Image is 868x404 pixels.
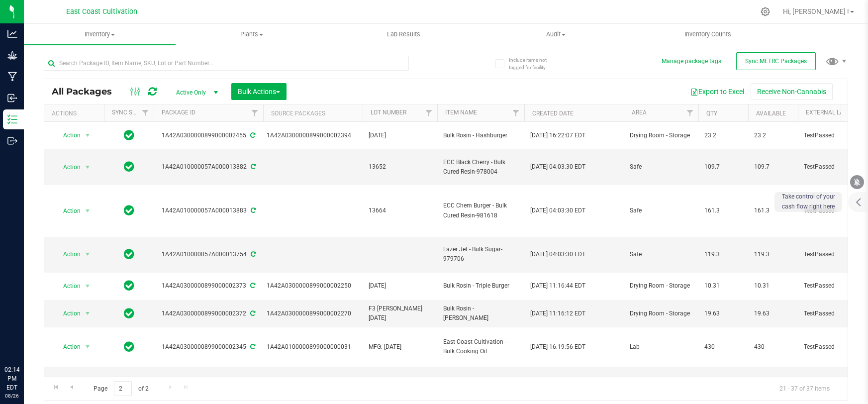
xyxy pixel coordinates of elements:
span: ECC Chem Burger - Bulk Cured Resin-981618 [443,201,518,220]
a: Audit [480,24,631,45]
inline-svg: Inbound [7,93,17,103]
span: Drying Room - Storage [630,281,692,291]
span: Lazer Jet - Bulk Sugar-979706 [443,245,518,264]
button: Export to Excel [684,83,751,100]
span: [DATE] 04:03:30 EDT [530,206,585,215]
span: 109.7 [754,162,792,172]
span: Action [54,340,81,354]
button: Manage package tags [662,57,721,66]
span: Lab Results [374,30,434,39]
span: Include items not tagged for facility [509,56,559,71]
span: Sync from Compliance System [249,251,256,258]
span: 23.2 [704,131,742,140]
a: Available [756,110,786,117]
span: select [82,204,94,218]
span: 119.3 [704,250,742,259]
div: 1A42A0100000899000000031 [267,342,360,352]
span: In Sync [124,340,134,354]
span: Sync from Compliance System [249,343,255,350]
div: Actions [52,110,100,117]
iframe: Resource center unread badge [29,323,41,335]
a: Lab Results [328,24,480,45]
a: Plants [176,24,327,45]
span: 21 - 37 of 37 items [772,381,838,396]
span: 23.2 [754,131,792,140]
a: Qty [706,110,717,117]
a: Created Date [532,110,574,117]
span: select [82,306,94,320]
span: [DATE] 11:16:12 EDT [530,309,585,318]
span: Audit [480,30,631,39]
span: All Packages [52,86,122,97]
a: Go to the previous page [64,381,79,395]
span: select [82,340,94,354]
span: Sync from Compliance System [249,310,255,317]
div: 1A42A0300000899000002394 [267,131,360,140]
span: Action [54,160,81,174]
a: Package ID [162,109,195,116]
span: Bulk Rosin - Triple Burger [443,281,518,291]
div: 1A42A0300000899000002373 [152,281,265,291]
span: Inventory Counts [671,30,745,39]
a: Inventory Counts [632,24,783,45]
div: 1A42A0300000899000002250 [267,281,360,291]
inline-svg: Grow [7,50,17,60]
div: 1A42A0300000899000002455 [152,131,265,140]
div: 1A42A0300000899000002270 [267,309,360,318]
span: In Sync [124,306,134,320]
a: Filter [682,104,698,121]
span: Sync from Compliance System [249,132,255,139]
span: Sync METRC Packages [745,58,807,65]
span: Bulk Rosin - [PERSON_NAME] [443,304,518,323]
span: Drying Room - Storage [630,131,692,140]
span: Bulk Actions [238,88,280,96]
span: [DATE] 11:16:44 EDT [530,281,585,291]
span: Action [54,247,81,261]
a: Item Name [445,109,477,116]
div: 1A42A010000057A000013754 [152,250,265,259]
span: Sync from Compliance System [249,282,255,289]
p: 02:14 PM EDT [4,365,19,392]
span: Action [54,204,81,218]
span: MFG: [DATE] [369,342,431,352]
a: Filter [421,104,437,121]
span: Page of 2 [85,381,157,397]
span: Bulk Rosin - Hashburger [443,131,518,140]
button: Bulk Actions [231,83,287,100]
span: In Sync [124,247,134,261]
span: [DATE] 16:22:07 EDT [530,131,585,140]
th: Source Packages [263,104,363,122]
span: In Sync [124,279,134,293]
inline-svg: Outbound [7,136,17,146]
span: [DATE] 16:19:56 EDT [530,342,585,352]
iframe: Resource center [10,324,40,354]
inline-svg: Inventory [7,114,17,124]
input: Search Package ID, Item Name, SKU, Lot or Part Number... [44,56,409,71]
span: select [82,247,94,261]
input: 2 [114,381,132,397]
span: Sync from Compliance System [249,207,256,214]
span: In Sync [124,203,134,217]
span: Inventory [24,30,176,39]
a: Inventory [24,24,176,45]
inline-svg: Analytics [7,29,17,39]
div: 1A42A010000057A000013883 [152,206,265,215]
a: Filter [508,104,524,121]
span: Lab [630,342,692,352]
span: 109.7 [704,162,742,172]
span: Safe [630,162,692,172]
span: Action [54,128,81,142]
a: Go to the first page [49,381,63,395]
span: Action [54,306,81,320]
span: Safe [630,206,692,215]
span: 430 [754,342,792,352]
button: Sync METRC Packages [736,52,816,70]
span: 19.63 [754,309,792,318]
div: 1A42A010000057A000013882 [152,162,265,172]
span: Plants [176,30,327,39]
span: 13664 [369,206,431,215]
span: East Coast Cultivation [66,7,137,16]
span: F3 [PERSON_NAME] [DATE] [369,304,431,323]
div: 1A42A0300000899000002372 [152,309,265,318]
span: select [82,160,94,174]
